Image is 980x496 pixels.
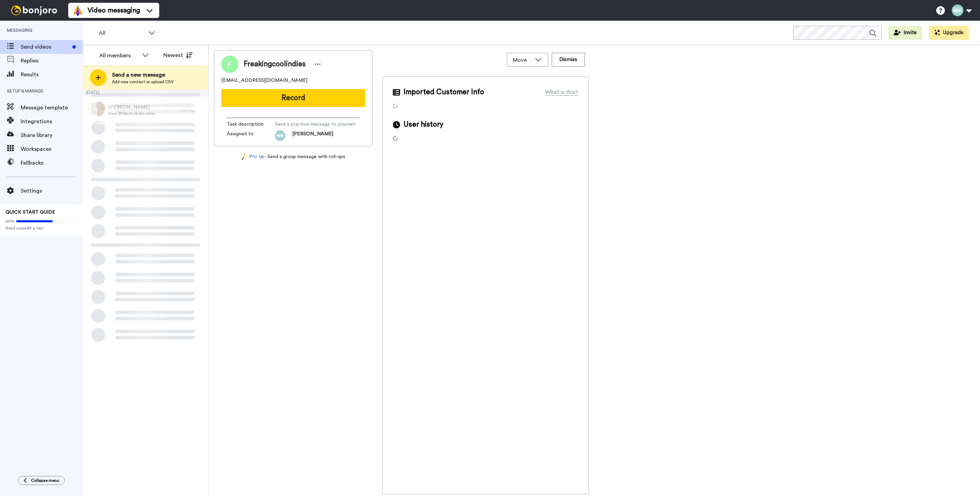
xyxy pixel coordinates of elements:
span: Freakingcoolindies [244,59,306,69]
span: Workspaces [21,145,83,153]
span: Imported Customer Info [404,87,484,97]
span: New Website Subscriber [109,111,155,116]
span: Integrations [21,117,83,126]
span: User history [404,119,443,130]
span: Send videos [21,43,70,51]
button: Dismiss [552,53,585,67]
span: Video messaging [88,6,140,15]
span: Collapse menu [31,478,59,483]
span: [EMAIL_ADDRESS][DOMAIN_NAME] [221,77,307,84]
span: 60% [6,218,14,224]
span: Settings [21,187,83,195]
a: Pro tip [242,153,264,161]
span: Send yourself a test [6,225,77,231]
div: [DATE] [83,90,208,97]
span: All [99,29,145,37]
img: Image of Freakingcoolindies [221,56,238,73]
span: Send a practice message to yourself [275,121,356,128]
div: 1 hr. ago [181,108,205,113]
span: Task description : [227,121,275,128]
img: magic-wand.svg [242,153,248,161]
img: ACg8ocJEpRqEkl9kWdgX57nUqj6OLuqkcJqIhXq8Q4aDTeQRikrPUIQ=s96-c [275,130,285,141]
span: Move [513,56,531,64]
span: QUICK START GUIDE [6,210,55,215]
button: Collapse menu [18,476,65,485]
div: - Send a group message with roll-ups [214,153,372,161]
span: [PERSON_NAME] [109,104,155,111]
span: Add new contact or upload CSV [112,79,174,85]
img: 913fe638-91cd-4cdc-8634-dee38a3cbffa.png [88,100,105,117]
span: Results [21,70,83,79]
div: All members [99,51,139,60]
img: vm-color.svg [72,5,83,16]
span: [PERSON_NAME] [292,130,333,141]
button: Invite [888,26,922,40]
img: bj-logo-header-white.svg [8,6,60,15]
span: Share library [21,131,83,139]
div: What is this? [545,88,578,96]
span: Message template [21,104,83,112]
button: Record [221,89,365,107]
span: Send a new message [112,71,174,79]
span: Assigned to: [227,130,275,141]
button: Newest [158,48,198,62]
span: Fallbacks [21,159,83,167]
span: Replies [21,57,83,65]
button: Upgrade [929,26,969,40]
